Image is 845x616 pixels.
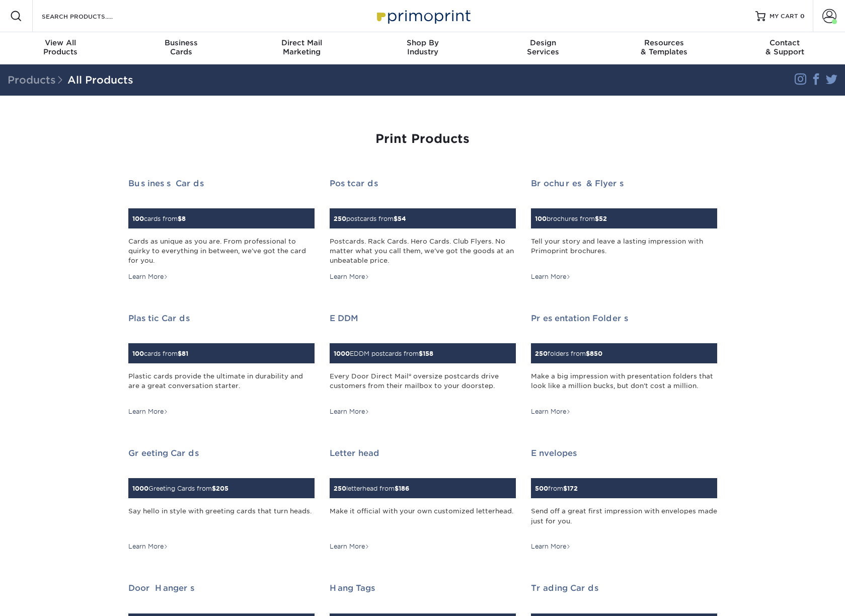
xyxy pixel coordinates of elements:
[531,407,571,416] div: Learn More
[178,350,182,357] span: $
[128,583,315,593] h2: Door Hangers
[330,506,516,535] div: Make it official with your own customized letterhead.
[531,448,717,458] h2: Envelopes
[330,179,516,188] h2: Postcards
[362,32,483,64] a: Shop ByIndustry
[595,215,599,222] span: $
[132,215,144,222] span: 100
[394,215,398,222] span: $
[330,272,369,281] div: Learn More
[483,38,603,47] span: Design
[128,202,129,203] img: Business Cards
[132,215,186,222] small: cards from
[724,32,845,64] a: Contact& Support
[128,506,315,535] div: Say hello in style with greeting cards that turn heads.
[531,314,717,416] a: Presentation Folders 250folders from$850 Make a big impression with presentation folders that loo...
[128,407,168,416] div: Learn More
[330,371,516,400] div: Every Door Direct Mail® oversize postcards drive customers from their mailbox to your doorstep.
[128,314,315,416] a: Plastic Cards 100cards from$81 Plastic cards provide the ultimate in durability and are a great c...
[535,485,578,492] small: from
[330,179,516,281] a: Postcards 250postcards from$54 Postcards. Rack Cards. Hero Cards. Club Flyers. No matter what you...
[330,583,516,593] h2: Hang Tags
[334,350,350,357] span: 1000
[132,485,148,492] span: 1000
[603,38,724,56] div: & Templates
[603,38,724,47] span: Resources
[330,448,516,551] a: Letterhead 250letterhead from$186 Make it official with your own customized letterhead. Learn More
[128,179,315,281] a: Business Cards 100cards from$8 Cards as unique as you are. From professional to quirky to everyth...
[423,350,433,357] span: 158
[531,237,717,265] div: Tell your story and leave a lasting impression with Primoprint brochures.
[531,448,717,551] a: Envelopes 500from$172 Send off a great first impression with envelopes made just for you. Learn More
[599,215,607,222] span: 52
[362,38,483,56] div: Industry
[535,215,607,222] small: brochures from
[535,485,548,492] span: 500
[531,179,717,281] a: Brochures & Flyers 100brochures from$52 Tell your story and leave a lasting impression with Primo...
[41,10,139,22] input: SEARCH PRODUCTS.....
[483,32,603,64] a: DesignServices
[334,485,409,492] small: letterhead from
[132,350,144,357] span: 100
[128,371,315,400] div: Plastic cards provide the ultimate in durability and are a great conversation starter.
[178,215,182,222] span: $
[216,485,228,492] span: 205
[330,314,516,416] a: EDDM 1000EDDM postcards from$158 Every Door Direct Mail® oversize postcards drive customers from ...
[128,337,129,338] img: Plastic Cards
[334,215,406,222] small: postcards from
[212,485,216,492] span: $
[330,407,369,416] div: Learn More
[121,38,242,56] div: Cards
[334,350,433,357] small: EDDM postcards from
[535,215,547,222] span: 100
[531,314,717,323] h2: Presentation Folders
[334,485,346,492] span: 250
[724,38,845,56] div: & Support
[121,32,242,64] a: BusinessCards
[121,38,242,47] span: Business
[128,542,168,551] div: Learn More
[563,485,567,492] span: $
[372,5,473,27] img: Primoprint
[535,350,548,357] span: 250
[531,371,717,400] div: Make a big impression with presentation folders that look like a million bucks, but don't cost a ...
[330,314,516,323] h2: EDDM
[128,473,129,473] img: Greeting Cards
[419,350,423,357] span: $
[128,237,315,265] div: Cards as unique as you are. From professional to quirky to everything in between, we've got the c...
[531,272,571,281] div: Learn More
[586,350,590,357] span: $
[132,485,228,492] small: Greeting Cards from
[128,448,315,458] h2: Greeting Cards
[128,272,168,281] div: Learn More
[800,13,805,20] span: 0
[128,179,315,188] h2: Business Cards
[724,38,845,47] span: Contact
[483,38,603,56] div: Services
[67,74,133,86] a: All Products
[334,215,346,222] span: 250
[128,132,717,146] h1: Print Products
[330,542,369,551] div: Learn More
[531,583,717,593] h2: Trading Cards
[535,350,602,357] small: folders from
[603,32,724,64] a: Resources& Templates
[128,314,315,323] h2: Plastic Cards
[242,38,362,56] div: Marketing
[128,448,315,551] a: Greeting Cards 1000Greeting Cards from$205 Say hello in style with greeting cards that turn heads...
[182,215,186,222] span: 8
[242,32,362,64] a: Direct MailMarketing
[395,485,399,492] span: $
[590,350,602,357] span: 850
[531,506,717,535] div: Send off a great first impression with envelopes made just for you.
[398,215,406,222] span: 54
[128,607,129,608] img: Door Hangers
[330,237,516,265] div: Postcards. Rack Cards. Hero Cards. Club Flyers. No matter what you call them, we've got the goods...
